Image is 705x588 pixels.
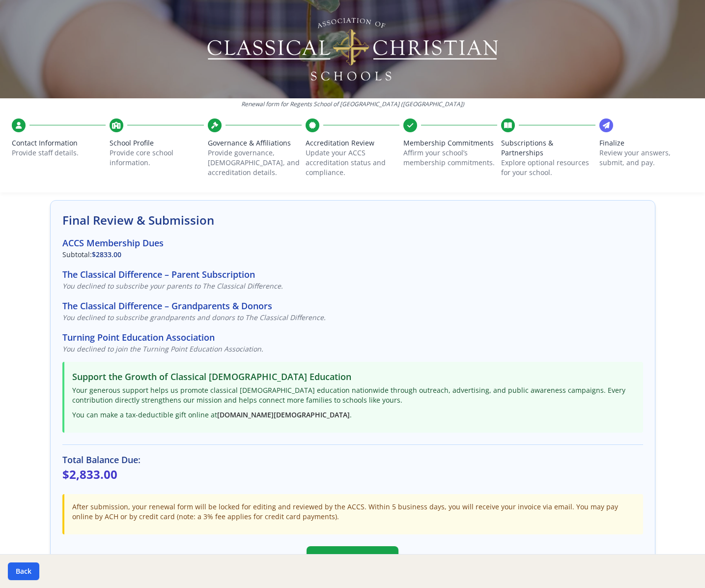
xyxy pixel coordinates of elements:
span: Contact Information [12,138,106,148]
span: Governance & Affiliations [208,138,302,148]
p: Provide governance, [DEMOGRAPHIC_DATA], and accreditation details. [208,148,302,177]
p: Subtotal: [62,250,643,260]
p: After submission, your renewal form will be locked for editing and reviewed by the ACCS. Within 5... [72,502,635,522]
h3: Support the Growth of Classical [DEMOGRAPHIC_DATA] Education [72,370,635,383]
img: Logo [205,15,500,84]
p: Review your answers, submit, and pay. [599,148,693,168]
button: Back [8,562,39,580]
span: School Profile [110,138,203,148]
span: Finalize [599,138,693,148]
h3: ACCS Membership Dues [62,236,643,250]
button: Submit Renewal [307,546,398,572]
p: Provide core school information. [110,148,203,168]
span: $2833.00 [92,250,121,259]
span: Membership Commitments [403,138,497,148]
span: Accreditation Review [306,138,399,148]
h2: Final Review & Submission [62,212,643,228]
p: Update your ACCS accreditation status and compliance. [306,148,399,177]
span: Subscriptions & Partnerships [501,138,595,158]
h3: The Classical Difference – Parent Subscription [62,267,643,281]
p: You declined to join the Turning Point Education Association. [62,344,643,354]
h3: Turning Point Education Association [62,330,643,344]
p: You declined to subscribe your parents to The Classical Difference. [62,281,643,291]
p: Affirm your school’s membership commitments. [403,148,497,168]
h3: Total Balance Due: [62,453,643,467]
p: Your generous support helps us promote classical [DEMOGRAPHIC_DATA] education nationwide through ... [72,385,635,405]
p: Explore optional resources for your school. [501,158,595,177]
a: [DOMAIN_NAME][DEMOGRAPHIC_DATA] [217,410,350,419]
p: You declined to subscribe grandparents and donors to The Classical Difference. [62,313,643,323]
p: You can make a tax-deductible gift online at . [72,410,635,420]
h3: The Classical Difference – Grandparents & Donors [62,299,643,313]
p: $2,833.00 [62,467,643,482]
p: Provide staff details. [12,148,106,158]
